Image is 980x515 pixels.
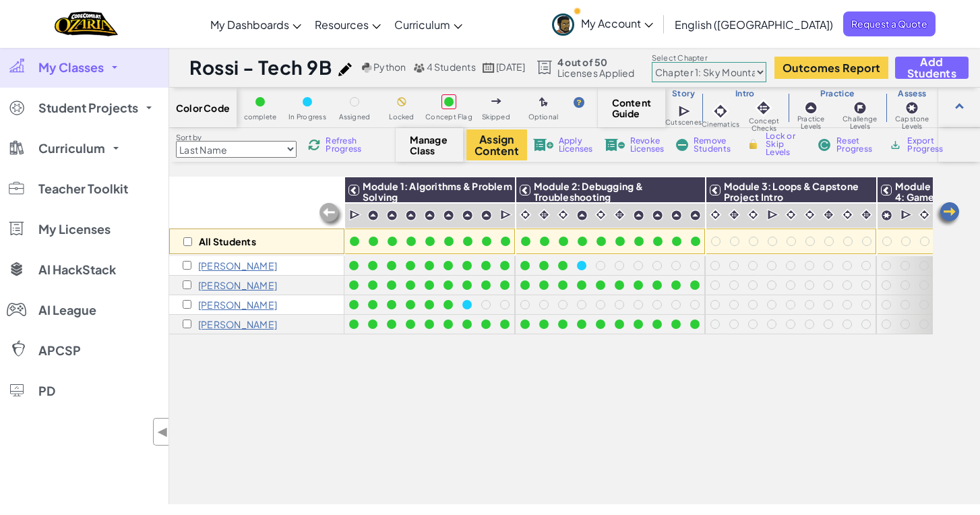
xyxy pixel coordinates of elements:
img: IconPracticeLevel.svg [443,210,454,221]
a: Curriculum [388,6,469,42]
h3: Story [665,88,702,99]
a: Request a Quote [843,11,936,36]
span: In Progress [288,113,326,121]
img: IconPracticeLevel.svg [633,210,644,221]
span: Apply Licenses [559,137,593,153]
span: Practice Levels [789,115,834,130]
img: IconRemoveStudents.svg [676,139,688,151]
span: Optional [528,113,559,121]
img: IconCinematic.svg [841,208,854,221]
p: Michael Neidig [198,299,277,310]
span: Teacher Toolkit [38,183,128,195]
img: IconPracticeLevel.svg [690,210,701,221]
img: IconInteractive.svg [860,208,873,221]
span: Module 1: Algorithms & Problem Solving [363,180,512,203]
img: IconInteractive.svg [613,208,626,221]
span: Lock or Skip Levels [766,132,805,156]
img: avatar [552,13,574,36]
span: Locked [389,113,414,121]
img: MultipleUsers.png [413,63,425,73]
span: Remove Students [694,137,734,153]
img: IconCapstoneLevel.svg [881,210,892,221]
img: IconCinematic.svg [803,208,816,221]
img: IconArchive.svg [889,139,902,151]
p: Rajan Patel [198,319,277,330]
img: IconPracticeLevel.svg [576,210,588,221]
span: Module 4: Game Design & Capstone Project [895,180,942,235]
span: Reset Progress [836,137,877,153]
span: Cutscenes [665,119,702,126]
img: IconInteractive.svg [754,98,773,117]
span: Concept Flag [425,113,472,121]
img: IconCinematic.svg [785,208,797,221]
span: complete [244,113,277,121]
span: Manage Class [410,134,450,156]
span: AI HackStack [38,264,116,276]
button: Outcomes Report [774,57,888,79]
span: 4 Students [427,61,476,73]
span: ◀ [157,422,169,442]
span: AI League [38,304,96,316]
img: IconPracticeLevel.svg [386,210,398,221]
img: IconPracticeLevel.svg [481,210,492,221]
p: All Students [199,236,256,247]
img: IconPracticeLevel.svg [804,101,818,115]
button: Assign Content [466,129,527,160]
img: IconCinematic.svg [557,208,570,221]
img: IconCutscene.svg [900,208,913,222]
h3: Intro [702,88,789,99]
img: IconLock.svg [746,138,760,150]
span: Concept Checks [739,117,788,132]
span: 4 out of 50 [557,57,635,67]
img: IconCinematic.svg [918,208,931,221]
img: IconCinematic.svg [519,208,532,221]
img: IconOptionalLevel.svg [539,97,548,108]
img: IconInteractive.svg [728,208,741,221]
img: IconLicenseApply.svg [533,139,553,151]
span: Curriculum [38,142,105,154]
img: Home [55,10,117,38]
span: Color Code [176,102,230,113]
span: Python [373,61,406,73]
span: Module 2: Debugging & Troubleshooting [534,180,643,203]
img: IconChallengeLevel.svg [853,101,867,115]
p: William Mannor [198,280,277,291]
img: IconCutscene.svg [678,104,692,119]
img: IconSkippedLevel.svg [491,98,501,104]
a: English ([GEOGRAPHIC_DATA]) [668,6,840,42]
a: Ozaria by CodeCombat logo [55,10,117,38]
span: My Licenses [38,223,111,235]
label: Sort by [176,132,297,143]
img: IconPracticeLevel.svg [462,210,473,221]
img: IconInteractive.svg [538,208,551,221]
img: IconCinematic.svg [711,102,730,121]
img: IconPracticeLevel.svg [367,210,379,221]
img: IconHint.svg [574,97,584,108]
img: Arrow_Left_Inactive.png [317,202,344,229]
img: IconInteractive.svg [822,208,835,221]
span: Refresh Progress [326,137,367,153]
span: My Account [581,16,653,30]
span: Cinematics [702,121,739,128]
p: Cameron Cady [198,260,277,271]
span: English ([GEOGRAPHIC_DATA]) [675,18,833,32]
span: Revoke Licenses [630,137,665,153]
span: Assigned [339,113,371,121]
img: python.png [362,63,372,73]
button: Add Students [895,57,968,79]
img: IconCinematic.svg [747,208,760,221]
a: My Dashboards [204,6,308,42]
img: IconCutscene.svg [500,208,513,222]
img: IconLicenseRevoke.svg [605,139,625,151]
img: calendar.svg [483,63,495,73]
img: IconCutscene.svg [349,208,362,222]
span: Licenses Applied [557,67,635,78]
span: Content Guide [612,97,652,119]
span: Curriculum [394,18,450,32]
h1: Rossi - Tech 9B [189,55,332,80]
img: IconPracticeLevel.svg [671,210,682,221]
img: IconPracticeLevel.svg [424,210,435,221]
span: [DATE] [496,61,525,73]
